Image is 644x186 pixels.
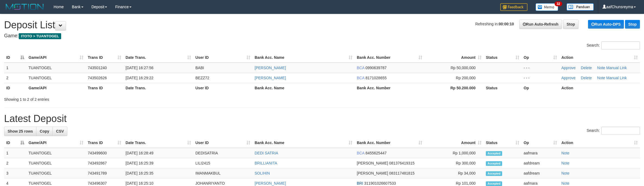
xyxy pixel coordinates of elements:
input: Search: [601,41,640,50]
span: [DATE] 16:27:56 [126,66,153,70]
td: 2 [4,158,26,168]
th: Game/API [26,83,86,93]
th: Action: activate to sort column ascending [559,53,640,63]
th: Action [559,83,640,93]
th: Status: activate to sort column ascending [484,138,521,148]
th: Op [521,83,559,93]
label: Search: [587,127,640,135]
a: Manual Link [606,76,627,80]
td: - - - [521,63,559,73]
span: [DATE] 16:29:22 [126,76,153,80]
th: Date Trans.: activate to sort column ascending [123,138,193,148]
a: Delete [581,66,592,70]
th: Game/API: activate to sort column ascending [26,138,86,148]
td: TUANTOGEL [26,73,86,83]
td: 2 [4,73,26,83]
td: [DATE] 16:25:35 [123,168,193,178]
th: Op: activate to sort column ascending [521,138,559,148]
img: MOTION_logo.png [4,3,45,11]
span: Copy [40,129,49,133]
td: TUANTOGEL [26,158,86,168]
span: Refreshing in: [475,22,514,26]
span: Accepted [486,181,502,186]
a: Note [561,171,570,175]
th: Status [484,83,521,93]
th: Trans ID: activate to sort column ascending [86,53,123,63]
span: Accepted [486,151,502,156]
a: [PERSON_NAME] [255,181,286,185]
th: Trans ID: activate to sort column ascending [86,138,123,148]
span: Copy 081376419315 to clipboard [389,161,414,165]
a: Note [561,181,570,185]
a: Approve [561,66,576,70]
td: IMANMAKBUL [193,168,252,178]
span: [PERSON_NAME] [357,171,388,175]
th: Date Trans. [123,83,193,93]
th: ID: activate to sort column descending [4,53,26,63]
a: Copy [36,127,53,136]
h1: Latest Deposit [4,113,640,124]
th: Status: activate to sort column ascending [484,53,521,63]
span: Accepted [486,171,502,176]
a: Note [561,151,570,155]
a: [PERSON_NAME] [255,76,286,80]
a: Note [597,66,605,70]
span: Copy 0990639787 to clipboard [365,66,387,70]
th: User ID: activate to sort column ascending [193,53,252,63]
span: 743502626 [88,76,107,80]
img: Feedback.jpg [500,3,527,11]
th: Amount: activate to sort column ascending [424,53,484,63]
a: Note [561,161,570,165]
td: LILI2415 [193,158,252,168]
a: SOLIHIN [255,171,270,175]
a: Approve [561,76,576,80]
span: ITOTO > TUANTOGEL [19,33,61,39]
input: Search: [601,127,640,135]
th: User ID: activate to sort column ascending [193,138,252,148]
span: BRI [357,181,363,185]
td: 1 [4,148,26,158]
th: ID [4,83,26,93]
td: 3 [4,168,26,178]
td: TUANTOGEL [26,168,86,178]
span: [PERSON_NAME] [357,161,388,165]
a: Note [597,76,605,80]
a: CSV [52,127,67,136]
a: Run Auto-Refresh [519,20,562,29]
span: Copy 083117481815 to clipboard [389,171,414,175]
span: 32 [555,1,562,6]
td: 743492867 [86,158,123,168]
a: Show 25 rows [4,127,36,136]
th: Bank Acc. Number: activate to sort column ascending [355,53,424,63]
td: aafdream [521,158,559,168]
td: TUANTOGEL [26,63,86,73]
th: Bank Acc. Name [252,83,355,93]
img: panduan.png [567,3,594,11]
a: Manual Link [606,66,627,70]
td: 743499600 [86,148,123,158]
span: BABI [195,66,204,70]
span: Rp 50,000,000 [451,66,476,70]
a: [PERSON_NAME] [255,66,286,70]
span: BCA [357,76,364,80]
th: Bank Acc. Number [355,83,424,93]
td: Rp 34,000 [424,168,484,178]
span: BCA [357,151,364,155]
a: Stop [625,20,640,29]
th: Bank Acc. Name: activate to sort column ascending [252,53,355,63]
a: Run Auto-DPS [588,20,624,29]
label: Search: [587,41,640,50]
strong: 00:00:10 [499,22,514,26]
td: TUANTOGEL [26,148,86,158]
th: Date Trans.: activate to sort column ascending [123,53,193,63]
th: Bank Acc. Name: activate to sort column ascending [252,138,355,148]
td: aafdream [521,168,559,178]
span: Show 25 rows [8,129,33,133]
h1: Deposit List [4,20,640,31]
span: CSV [56,129,64,133]
span: Rp 200,000 [456,76,476,80]
a: Delete [581,76,592,80]
th: Game/API: activate to sort column ascending [26,53,86,63]
td: 743491789 [86,168,123,178]
td: aafmara [521,148,559,158]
